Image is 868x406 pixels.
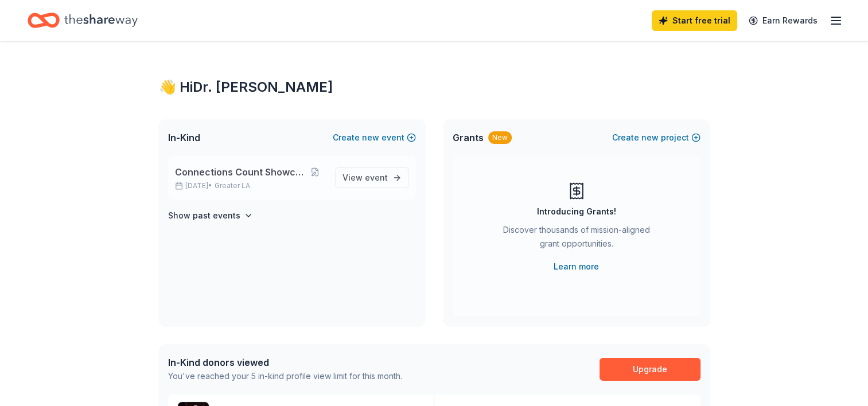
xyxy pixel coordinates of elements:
[342,171,388,185] span: View
[742,10,824,31] a: Earn Rewards
[168,209,240,222] h4: Show past events
[168,131,200,145] span: In-Kind
[175,181,326,190] p: [DATE] •
[612,131,700,145] button: Createnewproject
[168,356,402,369] div: In-Kind donors viewed
[600,358,700,381] a: Upgrade
[365,173,388,182] span: event
[641,131,659,145] span: new
[28,7,138,34] a: Home
[215,181,250,190] span: Greater LA
[537,205,616,218] div: Introducing Grants!
[175,165,304,179] span: Connections Count Showcase
[488,131,512,144] div: New
[159,78,710,96] div: 👋 Hi Dr. [PERSON_NAME]
[652,10,737,31] a: Start free trial
[168,209,253,222] button: Show past events
[554,260,599,274] a: Learn more
[168,369,402,383] div: You've reached your 5 in-kind profile view limit for this month.
[333,131,416,145] button: Createnewevent
[453,131,484,145] span: Grants
[499,223,655,255] div: Discover thousands of mission-aligned grant opportunities.
[335,167,409,188] a: View event
[362,131,379,145] span: new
